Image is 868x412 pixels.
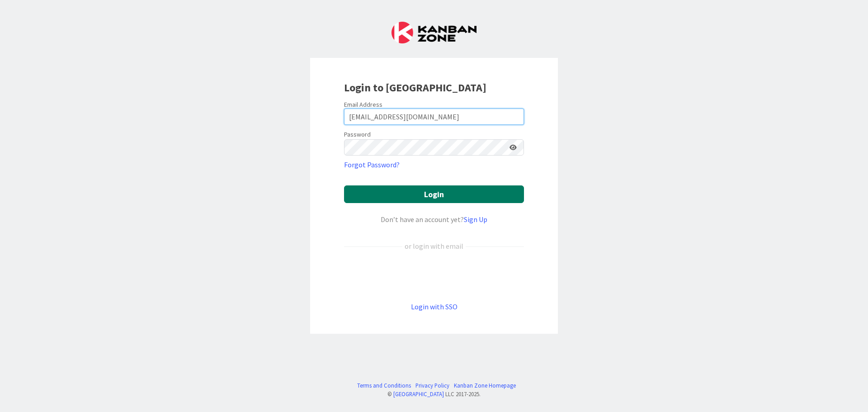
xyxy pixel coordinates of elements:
[402,241,466,251] div: or login with email
[411,302,458,311] a: Login with SSO
[344,214,524,225] div: Don’t have an account yet?
[353,390,516,398] div: © LLC 2017- 2025 .
[464,215,487,224] a: Sign Up
[357,381,411,390] a: Terms and Conditions
[392,22,476,43] img: Kanban Zone
[340,266,528,286] iframe: Sign in with Google Button
[344,159,400,170] a: Forgot Password?
[344,130,371,139] label: Password
[344,100,382,109] label: Email Address
[344,81,486,95] b: Login to [GEOGRAPHIC_DATA]
[415,381,449,390] a: Privacy Policy
[344,185,524,203] button: Login
[454,381,516,390] a: Kanban Zone Homepage
[393,390,444,398] a: [GEOGRAPHIC_DATA]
